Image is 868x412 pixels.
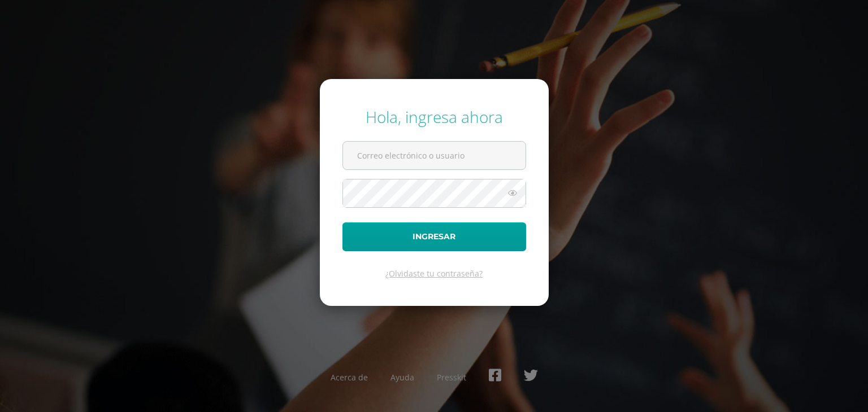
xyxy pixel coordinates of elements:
a: Presskit [437,372,466,383]
a: ¿Olvidaste tu contraseña? [385,268,483,279]
input: Correo electrónico o usuario [343,142,526,169]
a: Acerca de [331,372,368,383]
a: Ayuda [390,372,414,383]
div: Hola, ingresa ahora [342,106,526,128]
button: Ingresar [342,222,526,251]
